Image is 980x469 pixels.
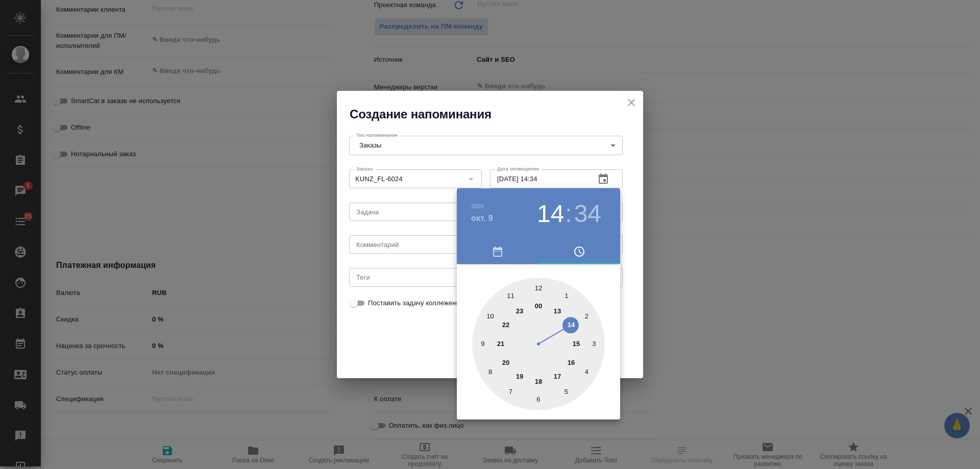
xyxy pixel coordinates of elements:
h3: : [565,200,572,228]
button: 2025 [471,203,484,209]
button: окт. 9 [471,212,493,225]
button: 34 [574,200,601,228]
button: 14 [537,200,564,228]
